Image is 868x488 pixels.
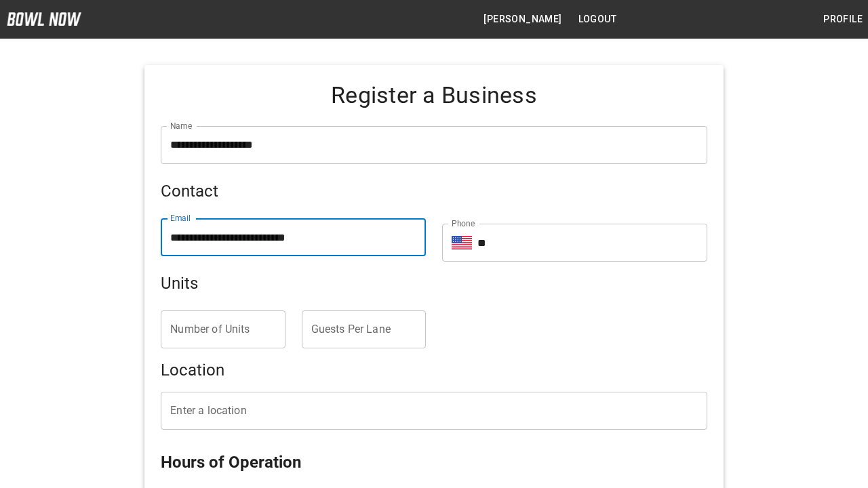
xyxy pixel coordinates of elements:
[452,232,472,253] button: Select country
[161,451,707,473] h5: Hours of Operation
[478,7,567,32] button: [PERSON_NAME]
[161,272,707,294] h5: Units
[7,12,81,26] img: logo
[161,180,707,202] h5: Contact
[573,7,622,32] button: Logout
[818,7,868,32] button: Profile
[161,359,707,381] h5: Location
[452,218,475,229] label: Phone
[161,81,707,110] h4: Register a Business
